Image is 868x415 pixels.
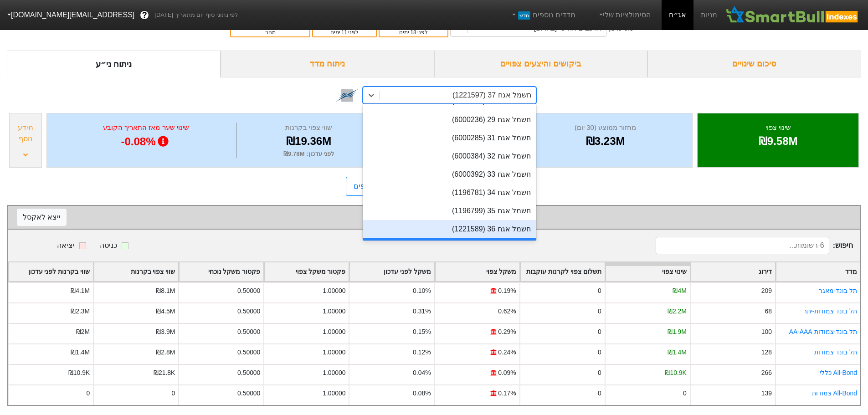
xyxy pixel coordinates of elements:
[9,262,93,281] div: Toggle SortBy
[239,149,379,159] div: לפני עדכון : ₪9.78M
[647,51,861,77] div: סיכום שינויים
[598,327,601,337] div: 0
[17,209,67,226] button: ייצא לאקסל
[76,327,90,337] div: ₪2M
[530,123,681,133] div: מחזור ממוצע (30 יום)
[413,286,431,296] div: 0.10%
[363,238,536,256] div: חשמל אגח 37 (1221597)
[668,307,687,316] div: ₪2.2M
[57,240,75,251] div: יציאה
[349,262,434,281] div: Toggle SortBy
[665,368,686,378] div: ₪10.9K
[323,348,345,357] div: 1.00000
[71,348,90,357] div: ₪1.4M
[142,9,147,21] span: ?
[530,133,681,149] div: ₪3.23M
[172,389,175,398] div: 0
[498,389,516,398] div: 0.17%
[323,327,345,337] div: 1.00000
[410,29,416,36] span: 18
[598,368,601,378] div: 0
[673,286,686,296] div: ₪4M
[598,286,601,296] div: 0
[498,348,516,357] div: 0.24%
[71,307,90,316] div: ₪2.3M
[776,262,860,281] div: Toggle SortBy
[435,262,519,281] div: Toggle SortBy
[691,262,775,281] div: Toggle SortBy
[656,237,829,254] input: 6 רשומות...
[237,327,260,337] div: 0.50000
[58,133,234,150] div: -0.08%
[761,348,772,357] div: 128
[413,389,431,398] div: 0.08%
[598,307,601,316] div: 0
[498,327,516,337] div: 0.29%
[724,6,861,24] img: SmartBull
[341,29,347,36] span: 11
[323,389,345,398] div: 1.00000
[58,123,234,133] div: שינוי שער מאז התאריך הקובע
[668,327,687,337] div: ₪1.9M
[413,368,431,378] div: 0.04%
[335,83,359,107] img: tase link
[363,184,536,202] div: חשמל אגח 34 (1196781)
[812,389,857,397] a: All-Bond צמודות
[179,262,263,281] div: Toggle SortBy
[761,286,772,296] div: 209
[86,389,90,398] div: 0
[221,51,434,77] div: ניתוח מדד
[265,29,276,36] span: מחר
[7,51,221,77] div: ניתוח ני״ע
[323,307,345,316] div: 1.00000
[709,123,847,133] div: שינוי צפוי
[384,28,443,36] div: לפני ימים
[434,51,648,77] div: ביקושים והיצעים צפויים
[598,389,601,398] div: 0
[452,90,531,101] div: חשמל אגח 37 (1221597)
[239,123,379,133] div: שווי צפוי בקרנות
[323,286,345,296] div: 1.00000
[668,348,687,357] div: ₪1.4M
[363,147,536,165] div: חשמל אגח 32 (6000384)
[761,368,772,378] div: 266
[237,368,260,378] div: 0.50000
[803,307,857,315] a: תל בונד צמודות-יתר
[363,129,536,147] div: חשמל אגח 31 (6000285)
[598,348,601,357] div: 0
[156,307,175,316] div: ₪4.5M
[239,133,379,149] div: ₪19.36M
[100,240,117,251] div: כניסה
[346,177,444,196] a: תנאי כניסה למדדים נוספים
[156,286,175,296] div: ₪8.1M
[814,348,857,356] a: תל בונד צמודות
[683,389,687,398] div: 0
[518,11,530,20] span: חדש
[237,348,260,357] div: 0.50000
[820,369,857,376] a: All-Bond כללי
[237,286,260,296] div: 0.50000
[237,389,260,398] div: 0.50000
[761,389,772,398] div: 139
[156,348,175,357] div: ₪2.8M
[498,368,516,378] div: 0.09%
[12,123,39,144] div: מידע נוסף
[507,6,579,24] a: מדדים נוספיםחדש
[819,287,858,294] a: תל בונד-מאגר
[594,6,655,24] a: הסימולציות שלי
[237,307,260,316] div: 0.50000
[656,237,853,254] span: חיפוש :
[94,262,178,281] div: Toggle SortBy
[17,210,851,224] div: שינוי צפוי לפי מדד
[413,327,431,337] div: 0.15%
[413,307,431,316] div: 0.31%
[264,262,349,281] div: Toggle SortBy
[156,327,175,337] div: ₪3.9M
[363,111,536,129] div: חשמל אגח 29 (6000236)
[498,286,516,296] div: 0.19%
[363,202,536,220] div: חשמל אגח 35 (1196799)
[413,348,431,357] div: 0.12%
[363,165,536,184] div: חשמל אגח 33 (6000392)
[520,262,605,281] div: Toggle SortBy
[68,368,90,378] div: ₪10.9K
